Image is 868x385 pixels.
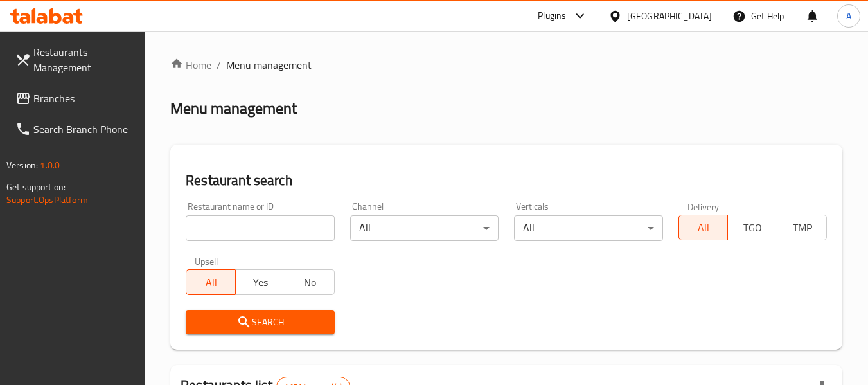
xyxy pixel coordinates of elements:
span: Branches [33,91,135,106]
button: TMP [777,215,827,240]
span: Restaurants Management [33,44,135,75]
a: Home [170,57,211,73]
a: Search Branch Phone [5,114,145,145]
div: [GEOGRAPHIC_DATA] [627,9,712,23]
button: All [678,215,729,240]
div: All [350,215,499,241]
a: Restaurants Management [5,37,145,83]
h2: Menu management [170,98,297,119]
span: Search Branch Phone [33,121,135,137]
div: All [514,215,662,241]
a: Branches [5,83,145,114]
span: Search [196,314,324,330]
span: 1.0.0 [40,157,60,174]
span: Yes [241,273,280,292]
label: Delivery [687,202,720,211]
button: Search [186,310,334,334]
input: Search for restaurant name or ID.. [186,215,334,241]
span: Get support on: [6,179,66,195]
span: All [684,219,723,237]
div: Plugins [538,8,566,24]
button: TGO [727,215,777,240]
span: Version: [6,157,38,174]
span: Menu management [226,57,312,73]
h2: Restaurant search [186,171,827,190]
label: Upsell [195,256,218,265]
span: No [290,273,330,292]
li: / [217,57,221,73]
span: All [191,273,231,292]
button: All [186,269,236,295]
nav: breadcrumb [170,57,842,73]
span: TGO [733,219,772,237]
button: Yes [235,269,285,295]
span: A [846,9,851,23]
a: Support.OpsPlatform [6,192,88,208]
span: TMP [783,219,822,237]
button: No [285,269,335,295]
